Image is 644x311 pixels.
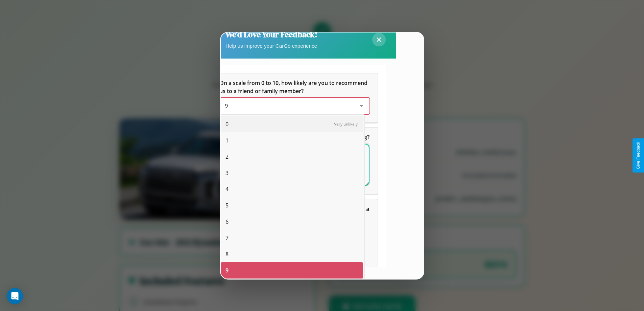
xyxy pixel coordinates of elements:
[221,262,363,279] div: 9
[225,234,229,242] span: 7
[636,142,641,169] div: Give Feedback
[221,230,363,246] div: 7
[221,246,363,262] div: 8
[7,288,23,304] div: Open Intercom Messenger
[219,79,369,95] span: On a scale from 0 to 10, how likely are you to recommend us to a friend or family member?
[211,73,378,122] div: On a scale from 0 to 10, how likely are you to recommend us to a friend or family member?
[219,79,369,95] h5: On a scale from 0 to 10, how likely are you to recommend us to a friend or family member?
[221,116,363,132] div: 0
[221,181,363,197] div: 4
[221,132,363,149] div: 1
[219,98,369,114] div: On a scale from 0 to 10, how likely are you to recommend us to a friend or family member?
[221,214,363,230] div: 6
[225,136,229,145] span: 1
[225,266,229,274] span: 9
[225,153,229,161] span: 2
[225,169,229,177] span: 3
[219,133,369,141] span: What can we do to make your experience more satisfying?
[225,185,229,193] span: 4
[221,165,363,181] div: 3
[225,218,229,226] span: 6
[225,250,229,258] span: 8
[225,201,229,209] span: 5
[221,197,363,214] div: 5
[221,149,363,165] div: 2
[225,41,317,50] p: Help us improve your CarGo experience
[219,205,371,221] span: Which of the following features do you value the most in a vehicle?
[221,279,363,295] div: 10
[225,29,317,40] h2: We'd Love Your Feedback!
[225,120,229,128] span: 0
[225,102,228,110] span: 9
[334,121,358,127] span: Very unlikely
